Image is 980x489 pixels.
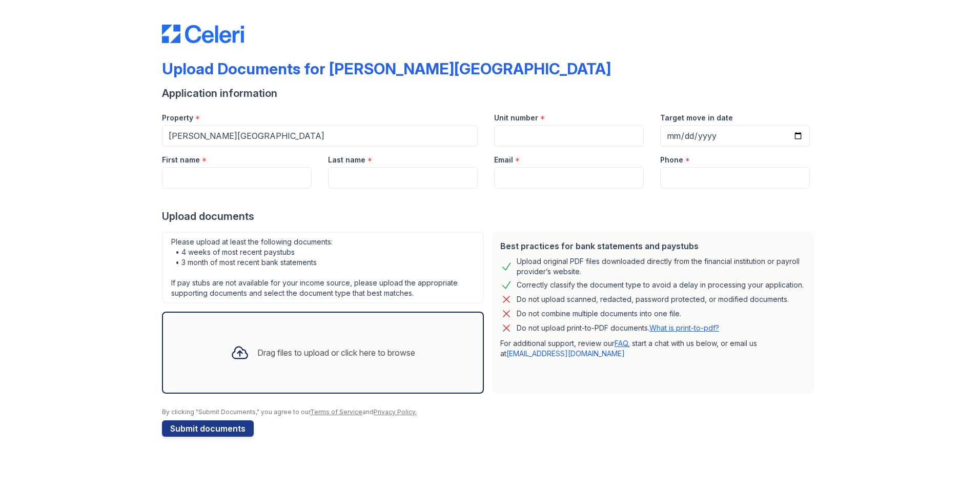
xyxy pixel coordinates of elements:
div: Best practices for bank statements and paystubs [500,240,806,252]
div: Correctly classify the document type to avoid a delay in processing your application. [517,279,804,291]
button: Submit documents [162,420,254,437]
div: Upload Documents for [PERSON_NAME][GEOGRAPHIC_DATA] [162,59,611,78]
label: First name [162,155,200,165]
div: Do not upload scanned, redacted, password protected, or modified documents. [517,293,789,305]
label: Property [162,113,193,123]
div: By clicking "Submit Documents," you agree to our and [162,408,818,416]
a: Privacy Policy. [374,408,417,416]
a: What is print-to-pdf? [649,323,719,332]
label: Phone [660,155,683,165]
a: FAQ [615,339,628,348]
div: Do not combine multiple documents into one file. [517,308,681,320]
a: [EMAIL_ADDRESS][DOMAIN_NAME] [506,349,625,358]
p: Do not upload print-to-PDF documents. [517,323,719,333]
div: Upload documents [162,209,818,223]
div: Application information [162,86,818,100]
img: CE_Logo_Blue-a8612792a0a2168367f1c8372b55b34899dd931a85d93a1a3d3e32e68fde9ad4.png [162,25,244,43]
div: Drag files to upload or click here to browse [257,347,415,359]
a: Terms of Service [310,408,362,416]
label: Last name [328,155,365,165]
label: Unit number [494,113,538,123]
p: For additional support, review our , start a chat with us below, or email us at [500,338,806,359]
label: Email [494,155,513,165]
label: Target move in date [660,113,733,123]
div: Please upload at least the following documents: • 4 weeks of most recent paystubs • 3 month of mo... [162,232,484,303]
div: Upload original PDF files downloaded directly from the financial institution or payroll provider’... [517,256,806,277]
